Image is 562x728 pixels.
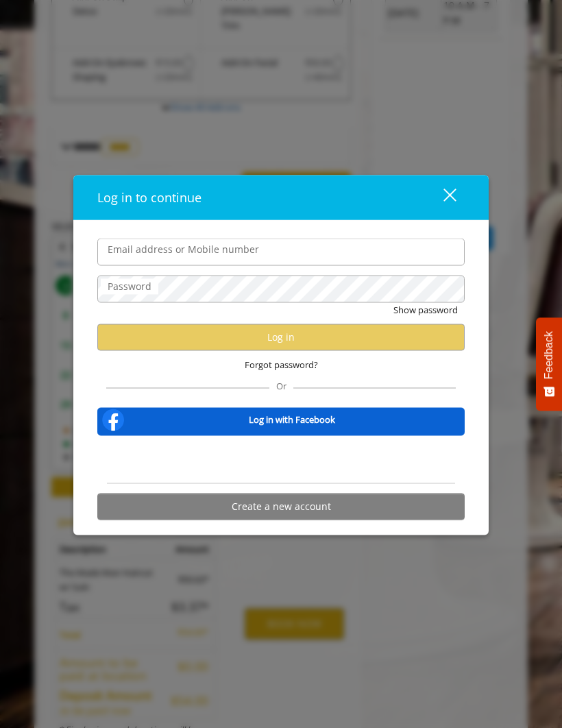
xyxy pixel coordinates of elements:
[101,242,266,257] label: Email address or Mobile number
[218,444,344,474] div: Sign in with Google. Opens in new tab
[428,187,455,208] div: close dialog
[536,317,562,411] button: Feedback - Show survey
[99,406,127,433] img: facebook-logo
[97,189,201,206] span: Log in to continue
[249,413,335,427] b: Log in with Facebook
[269,379,293,391] span: Or
[543,331,555,379] span: Feedback
[97,239,465,266] input: Email address or Mobile number
[101,279,158,294] label: Password
[393,303,458,317] button: Show password
[211,444,351,474] iframe: Sign in with Google Button
[97,276,465,303] input: Password
[245,358,318,372] span: Forgot password?
[97,324,465,350] button: Log in
[418,183,465,211] button: close dialog
[97,493,465,520] button: Create a new account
